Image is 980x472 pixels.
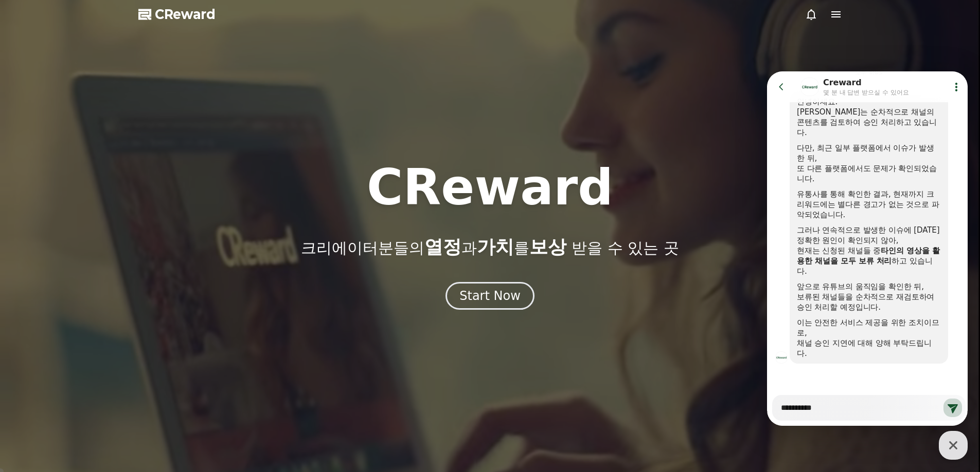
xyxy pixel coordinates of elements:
[477,236,514,257] span: 가치
[459,288,521,304] div: Start Now
[767,71,968,426] iframe: Channel chat
[155,6,216,23] span: CReward
[529,236,566,257] span: 보상
[367,163,613,212] h1: CReward
[301,237,679,257] p: 크리에이터분들의 과 를 받을 수 있는 곳
[446,292,534,302] a: Start Now
[138,6,216,23] a: CReward
[446,282,534,310] button: Start Now
[424,236,461,257] span: 열정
